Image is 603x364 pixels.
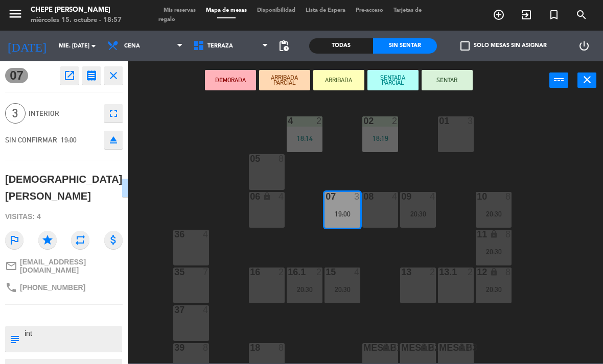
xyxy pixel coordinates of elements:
div: 7 [203,268,209,277]
div: 20:30 [324,286,360,293]
div: 20:30 [476,210,512,217]
i: lock [490,268,498,276]
div: Todas [309,38,373,54]
i: mail_outline [5,260,17,272]
div: 09 [401,192,402,201]
div: 2 [316,116,322,126]
div: 2 [392,116,398,126]
span: Terraza [207,43,233,50]
div: 01 [439,116,439,126]
button: close [104,66,123,85]
span: check_box_outline_blank [460,41,470,51]
div: 18:14 [287,135,322,142]
i: outlined_flag [5,231,24,249]
div: 8 [505,268,512,277]
span: Mapa de mesas [201,8,252,13]
i: exit_to_app [520,9,532,21]
div: MESAB2 [401,343,402,352]
div: 05 [250,154,250,163]
div: Sin sentar [373,38,437,54]
div: 15 [326,268,326,277]
span: 19:00 [61,136,77,144]
span: Reserva especial [540,6,568,23]
button: power_input [549,72,568,88]
div: 3 [354,192,360,201]
i: eject [107,134,120,146]
i: repeat [71,231,89,249]
div: 4 [203,230,209,239]
span: Lista de Espera [300,8,351,13]
span: [EMAIL_ADDRESS][DOMAIN_NAME] [20,258,123,274]
i: phone [5,281,17,294]
button: ARRIBADA [313,70,364,90]
span: [PHONE_NUMBER] [20,283,85,292]
div: 19:00 [324,210,360,217]
div: 20:30 [476,248,512,255]
i: close [107,69,120,82]
div: 8 [505,230,512,239]
i: power_input [553,74,565,86]
div: 4 [279,192,285,201]
button: menu [8,6,23,25]
i: attach_money [104,231,123,249]
div: 2 [316,268,322,277]
div: 16.1 [288,268,288,277]
span: 3 [5,103,26,124]
span: RESERVAR MESA [485,6,513,23]
span: BUSCAR [568,6,595,23]
div: 12 [477,268,477,277]
i: receipt [85,69,98,82]
i: fullscreen [107,107,120,119]
span: pending_actions [277,40,290,52]
i: turned_in_not [548,9,560,21]
div: 4 [430,343,436,352]
div: 35 [174,268,175,277]
span: 07 [5,68,28,83]
div: 8 [279,154,285,163]
i: arrow_drop_down [87,40,100,52]
div: miércoles 15. octubre - 18:57 [31,15,122,26]
div: 4 [203,305,209,314]
div: 3 [468,116,474,126]
div: Chepe [PERSON_NAME] [31,5,122,15]
div: 36 [174,230,175,239]
i: lock [420,343,428,352]
button: SENTAR [422,70,473,90]
div: 16 [250,268,250,277]
label: Solo mesas sin asignar [460,41,547,51]
div: 20:30 [400,210,436,217]
button: SENTADA PARCIAL [367,70,419,90]
span: Interior [29,108,99,119]
div: 4 [392,192,398,201]
button: eject [104,131,123,149]
div: 18:19 [362,135,398,142]
div: 8 [468,343,474,352]
div: 08 [363,192,364,201]
span: Cena [124,43,140,50]
i: menu [8,6,23,21]
div: 37 [174,305,175,314]
a: mail_outline[EMAIL_ADDRESS][DOMAIN_NAME] [5,258,123,274]
button: open_in_new [60,66,79,85]
button: receipt [82,66,101,85]
span: Mis reservas [158,8,201,13]
div: 4 [430,192,436,201]
span: SIN CONFIRMAR [5,136,57,144]
i: subject [9,333,20,345]
button: DEMORADA [205,70,256,90]
div: MESAB3 [439,343,439,352]
div: 18 [250,343,250,352]
div: 2 [468,268,474,277]
button: fullscreen [104,104,123,123]
i: star [38,231,57,249]
div: 20:30 [287,286,322,293]
div: 8 [279,343,285,352]
div: 13.1 [439,268,439,277]
i: add_circle_outline [493,9,505,21]
div: 20:30 [476,286,512,293]
div: 8 [203,343,209,352]
i: search [575,9,588,21]
div: 39 [174,343,175,352]
div: 02 [363,116,364,126]
div: MesaB1 [363,343,364,352]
